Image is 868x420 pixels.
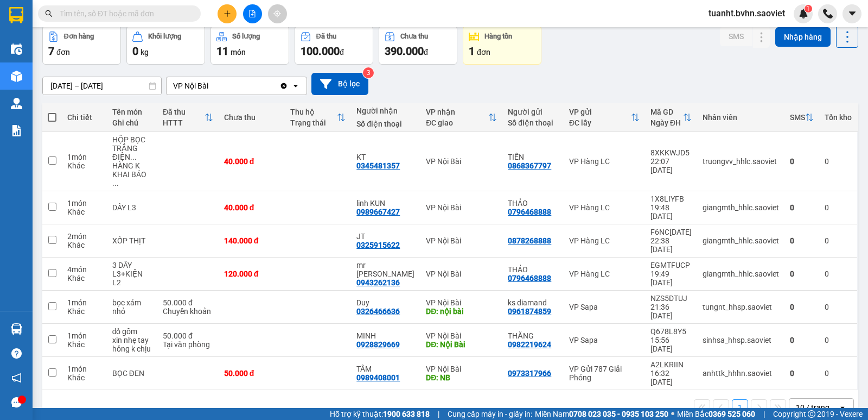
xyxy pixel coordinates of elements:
[438,408,439,420] span: |
[316,33,336,40] div: Đã thu
[290,118,337,127] div: Trạng thái
[173,80,208,91] div: VP Nội Bài
[112,298,152,316] div: bọc xám nhỏ
[112,327,152,336] div: đồ gỗm
[268,4,287,23] button: aim
[356,153,415,161] div: KT
[11,323,22,335] img: warehouse-icon
[569,108,631,116] div: VP gửi
[569,336,640,344] div: VP Sapa
[67,265,101,274] div: 4 món
[420,103,502,132] th: Toggle SortBy
[11,397,22,408] span: message
[43,77,161,95] input: Select a date range.
[805,5,812,12] sup: 1
[535,408,668,420] span: Miền Nam
[508,153,558,161] div: TIỀN
[677,408,755,420] span: Miền Bắc
[67,274,101,283] div: Khác
[356,232,415,241] div: JT
[508,298,558,307] div: ks diamand
[426,340,497,349] div: DĐ: Nội Bài
[112,203,152,212] div: DÂY L3
[67,331,101,340] div: 1 món
[248,10,256,17] span: file-add
[112,336,152,353] div: xin nhẹ tay hỏng k chịu
[564,103,645,132] th: Toggle SortBy
[424,48,428,57] span: đ
[291,82,300,90] svg: open
[67,199,101,208] div: 1 món
[825,336,852,344] div: 0
[703,269,779,278] div: giangmth_hhlc.saoviet
[426,307,497,316] div: DĐ: nội bài
[67,340,101,349] div: Khác
[224,113,279,122] div: Chưa thu
[825,369,852,378] div: 0
[650,294,692,303] div: NZS5DTUJ
[650,360,692,369] div: A2LKRIIN
[163,298,213,307] div: 50.000 đ
[508,331,558,340] div: THĂNG
[356,241,400,249] div: 0325915622
[825,236,852,245] div: 0
[356,365,415,373] div: TÂM
[569,303,640,311] div: VP Sapa
[67,161,101,170] div: Khác
[224,157,279,166] div: 40.000 đ
[650,148,692,157] div: 8XKKWJD5
[379,26,457,65] button: Chưa thu390.000đ
[508,274,551,283] div: 0796468888
[790,369,814,378] div: 0
[650,336,692,353] div: 15:56 [DATE]
[356,261,415,278] div: mr tạo
[224,369,279,378] div: 50.000 đ
[775,27,831,47] button: Nhập hàng
[650,327,692,336] div: Q678L8Y5
[163,340,213,349] div: Tại văn phòng
[709,410,755,418] strong: 0369 525 060
[508,340,551,349] div: 0982219624
[426,373,497,382] div: DĐ: NB
[9,7,23,23] img: logo-vxr
[650,157,692,174] div: 22:07 [DATE]
[426,157,497,166] div: VP Nội Bài
[224,236,279,245] div: 140.000 đ
[843,4,861,23] button: caret-down
[340,48,344,57] span: đ
[569,269,640,278] div: VP Hàng LC
[363,67,374,78] sup: 3
[790,336,814,344] div: 0
[703,336,779,344] div: sinhsa_hhsp.saoviet
[356,161,400,170] div: 0345481357
[569,118,631,127] div: ĐC lấy
[825,303,852,311] div: 0
[356,373,400,382] div: 0989408001
[356,307,400,316] div: 0326466636
[508,307,551,316] div: 0961874859
[356,106,415,115] div: Người nhận
[210,26,289,65] button: Số lượng11món
[11,98,22,109] img: warehouse-icon
[67,241,101,249] div: Khác
[356,120,415,128] div: Số điện thoại
[569,203,640,212] div: VP Hàng LC
[796,402,829,413] div: 10 / trang
[385,45,424,58] span: 390.000
[645,103,697,132] th: Toggle SortBy
[11,348,22,359] span: question-circle
[426,331,497,340] div: VP Nội Bài
[273,10,281,17] span: aim
[790,113,805,122] div: SMS
[67,365,101,373] div: 1 món
[790,236,814,245] div: 0
[126,26,205,65] button: Khối lượng0kg
[484,33,512,40] div: Hàng tồn
[11,71,22,82] img: warehouse-icon
[67,232,101,241] div: 2 món
[400,33,428,40] div: Chưa thu
[825,269,852,278] div: 0
[825,203,852,212] div: 0
[11,373,22,383] span: notification
[112,118,152,127] div: Ghi chú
